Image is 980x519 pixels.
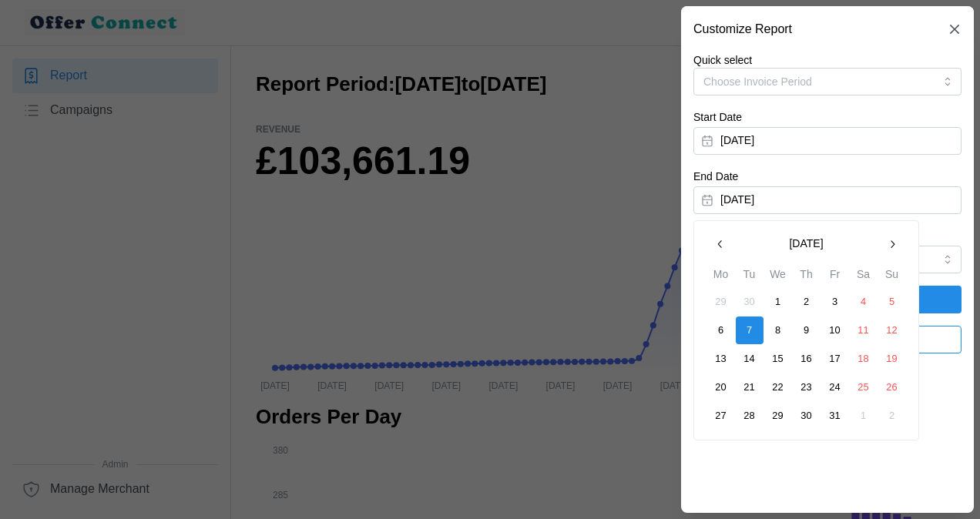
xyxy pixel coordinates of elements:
[821,288,849,316] button: 3 October 2025
[736,402,764,430] button: 28 October 2025
[849,266,878,288] th: Sa
[764,266,792,288] th: We
[793,345,821,373] button: 16 October 2025
[764,345,792,373] button: 15 October 2025
[850,373,878,401] button: 25 October 2025
[736,316,764,344] button: 7 October 2025
[792,266,821,288] th: Th
[707,402,735,430] button: 27 October 2025
[793,288,821,316] button: 2 October 2025
[736,345,764,373] button: 14 October 2025
[850,345,878,373] button: 18 October 2025
[764,288,792,316] button: 1 October 2025
[736,288,764,316] button: 30 September 2025
[878,288,906,316] button: 5 October 2025
[707,373,735,401] button: 20 October 2025
[850,288,878,316] button: 4 October 2025
[821,316,849,344] button: 10 October 2025
[850,402,878,430] button: 1 November 2025
[878,345,906,373] button: 19 October 2025
[878,373,906,401] button: 26 October 2025
[693,186,962,214] button: [DATE]
[707,288,735,316] button: 29 September 2025
[793,402,821,430] button: 30 October 2025
[707,345,735,373] button: 13 October 2025
[821,266,849,288] th: Fr
[703,75,812,88] span: Choose Invoice Period
[821,345,849,373] button: 17 October 2025
[850,316,878,344] button: 11 October 2025
[878,266,906,288] th: Su
[821,402,849,430] button: 31 October 2025
[793,373,821,401] button: 23 October 2025
[764,373,792,401] button: 22 October 2025
[793,316,821,344] button: 9 October 2025
[693,23,792,35] h2: Customize Report
[764,402,792,430] button: 29 October 2025
[707,316,735,344] button: 6 October 2025
[878,402,906,430] button: 2 November 2025
[764,316,792,344] button: 8 October 2025
[821,373,849,401] button: 24 October 2025
[878,316,906,344] button: 12 October 2025
[693,169,738,186] label: End Date
[736,373,764,401] button: 21 October 2025
[706,266,735,288] th: Mo
[693,52,962,68] p: Quick select
[735,266,764,288] th: Tu
[693,109,742,126] label: Start Date
[734,230,878,258] button: [DATE]
[693,127,962,155] button: [DATE]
